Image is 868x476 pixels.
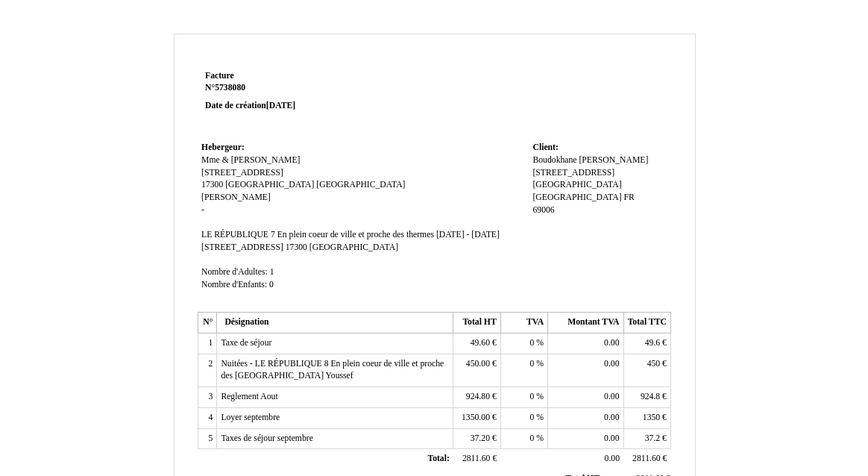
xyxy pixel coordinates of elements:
td: € [623,354,670,386]
span: 0.00 [604,392,619,401]
span: [DATE] [266,101,295,110]
span: Nombre d'Enfants: [201,280,267,289]
span: 5738080 [215,83,245,93]
td: % [500,407,547,428]
span: Mme & [PERSON_NAME] [201,155,300,165]
span: 0.00 [605,454,620,463]
span: 49.6 [645,338,660,348]
span: Reglement Aout [221,392,277,401]
th: N° [198,313,217,333]
span: 0.00 [604,413,619,422]
td: € [453,428,500,449]
span: [GEOGRAPHIC_DATA] [532,192,621,202]
span: Hebergeur: [201,143,245,152]
td: % [500,354,547,386]
span: 17300 [201,180,223,190]
td: € [623,407,670,428]
td: € [453,449,500,470]
span: 0 [530,359,535,369]
strong: Date de création [205,101,295,110]
span: [GEOGRAPHIC_DATA] [309,242,398,252]
span: 0 [530,433,535,443]
span: [GEOGRAPHIC_DATA] [225,180,314,190]
span: Facture [205,71,234,81]
span: 1 [270,267,274,277]
span: [PERSON_NAME] [201,192,271,202]
td: € [623,387,670,408]
span: - [201,205,204,215]
span: Taxe de séjour [221,338,271,348]
span: 17300 [286,242,307,252]
span: 0 [530,338,535,348]
span: Client: [532,143,558,152]
td: % [500,387,547,408]
span: [STREET_ADDRESS] [201,168,283,178]
span: [DATE] - [DATE] [436,230,500,239]
span: Total: [427,454,449,463]
span: 1350 [643,413,660,422]
td: 2 [198,354,217,386]
span: Loyer septembre [221,413,280,422]
span: 69006 [532,205,554,215]
th: TVA [500,313,547,333]
span: Nombre d'Adultes: [201,267,268,277]
td: 4 [198,407,217,428]
span: 0 [530,413,535,422]
span: 924.8 [641,392,660,401]
td: % [500,428,547,449]
span: 0.00 [604,433,619,443]
td: € [453,354,500,386]
span: [PERSON_NAME] [579,155,648,165]
span: [GEOGRAPHIC_DATA] [316,180,405,190]
span: Boudokhane [532,155,576,165]
span: 0.00 [604,359,619,369]
span: 37.20 [471,433,490,443]
span: Taxes de séjour septembre [221,433,312,443]
span: 2811.60 [462,454,491,463]
span: [STREET_ADDRESS] [201,242,283,252]
td: € [453,387,500,408]
td: € [453,333,500,354]
th: Montant TVA [548,313,623,333]
span: 49.60 [471,338,490,348]
span: FR [624,192,635,202]
span: LE RÉPUBLIQUE 7 En plein coeur de ville et proche des thermes [201,230,434,239]
span: Nuitées - LE RÉPUBLIQUE 8 En plein coeur de ville et proche des [GEOGRAPHIC_DATA] Youssef [221,359,444,381]
span: 0 [530,392,535,401]
td: 5 [198,428,217,449]
strong: N° [205,82,383,94]
span: 1350.00 [462,413,490,422]
td: € [623,333,670,354]
span: 0.00 [604,338,619,348]
span: 37.2 [645,433,660,443]
td: € [623,449,670,470]
span: 450 [647,359,661,369]
th: Total TTC [623,313,670,333]
td: 3 [198,387,217,408]
th: Désignation [217,313,453,333]
td: % [500,333,547,354]
span: 924.80 [466,392,490,401]
span: 0 [269,280,274,289]
span: [STREET_ADDRESS][GEOGRAPHIC_DATA] [532,168,621,190]
td: 1 [198,333,217,354]
td: € [623,428,670,449]
span: 450.00 [466,359,490,369]
td: € [453,407,500,428]
span: 2811.60 [632,454,661,463]
th: Total HT [453,313,500,333]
